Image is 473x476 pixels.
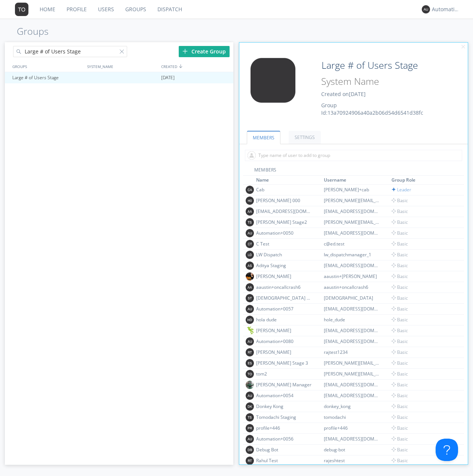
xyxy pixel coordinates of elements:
input: Type name of user to add to group [245,150,462,161]
div: Automation+0004 [432,6,460,13]
img: plus.svg [182,49,188,54]
span: Basic [391,403,408,409]
span: Basic [391,251,408,258]
span: Basic [391,360,408,366]
div: [EMAIL_ADDRESS][DOMAIN_NAME] [324,338,380,344]
span: [DATE] [161,72,175,83]
div: C Test [256,241,312,247]
div: Donkey Kong [256,403,312,409]
div: [PERSON_NAME][EMAIL_ADDRESS][DOMAIN_NAME] [324,219,380,225]
span: Basic [391,338,408,344]
span: [DATE] [349,90,366,98]
div: Create Group [179,46,230,57]
span: Created on [321,90,366,98]
div: hola dude [256,316,312,323]
img: 373638.png [245,58,301,103]
input: Group Name [319,58,439,73]
img: 373638.png [15,3,28,16]
div: [PERSON_NAME] [256,273,312,279]
div: hole_dude [324,316,380,323]
img: 373638.png [246,402,254,411]
span: Basic [391,230,408,236]
img: 373638.png [246,337,254,346]
div: [EMAIL_ADDRESS][DOMAIN_NAME] [324,208,380,214]
img: 373638.png [246,186,254,194]
div: debug-bot [324,446,380,453]
div: [PERSON_NAME][EMAIL_ADDRESS][DOMAIN_NAME] [324,197,380,204]
div: tom2 [256,371,312,377]
span: Basic [391,392,408,399]
img: cada21abab2f45a8aadceff203fa3660 [246,327,254,335]
iframe: Toggle Customer Support [436,439,458,461]
img: 373638.png [246,251,254,259]
th: Toggle SortBy [323,176,390,185]
div: lw_dispatchmanager_1 [324,251,380,258]
div: [DEMOGRAPHIC_DATA] [324,295,380,301]
img: 373638.png [246,305,254,313]
div: Rahul Test [256,457,312,464]
th: Toggle SortBy [390,176,455,185]
span: Leader [391,186,411,193]
div: aaustin+[PERSON_NAME] [324,273,380,279]
div: [PERSON_NAME] 000 [256,197,312,204]
span: Basic [391,349,408,355]
img: 373638.png [246,446,254,454]
span: Basic [391,371,408,377]
span: Basic [391,262,408,269]
div: SYSTEM_NAME [85,61,160,72]
div: [PERSON_NAME]+cab [324,186,380,193]
span: Basic [391,327,408,334]
img: 373638.png [246,207,254,216]
img: a3b7bcca2bcb45b99072d328b7ccb61c [246,272,254,281]
span: Basic [391,197,408,204]
div: [EMAIL_ADDRESS][DOMAIN_NAME] [324,381,380,388]
span: Basic [391,436,408,442]
div: tomodachi [324,414,380,420]
div: [PERSON_NAME][EMAIL_ADDRESS][DOMAIN_NAME] [324,371,380,377]
img: 373638.png [246,457,254,465]
img: 373638.png [246,229,254,237]
div: Aditya Staging [256,262,312,269]
img: 373638.png [246,294,254,302]
img: 373638.png [246,413,254,421]
img: 373638.png [246,348,254,356]
div: [PERSON_NAME] [256,349,312,355]
div: [PERSON_NAME] Stage 3 [256,360,312,366]
div: Debug Bot [256,446,312,453]
span: Basic [391,457,408,464]
div: Large # of Users Stage [10,72,85,83]
span: Basic [391,414,408,420]
div: c@ed.test [324,241,380,247]
div: [EMAIL_ADDRESS][DOMAIN_NAME] [324,230,380,236]
span: Basic [391,381,408,388]
img: 373638.png [246,283,254,291]
img: cancel.svg [461,44,466,50]
div: aaustin+oncallcrash6 [324,284,380,290]
img: 373638.png [246,424,254,432]
div: CREATED [159,61,234,72]
span: Basic [391,219,408,225]
div: Automation+0057 [256,306,312,312]
div: Automation+0054 [256,392,312,399]
div: LW Dispatch [256,251,312,258]
div: [EMAIL_ADDRESS][DOMAIN_NAME] [324,436,380,442]
div: GROUPS [10,61,83,72]
span: Basic [391,446,408,453]
span: Basic [391,208,408,214]
div: [PERSON_NAME] [256,327,312,334]
span: Basic [391,425,408,431]
img: 373638.png [246,316,254,324]
div: [DEMOGRAPHIC_DATA] Test [256,295,312,301]
div: MEMBERS [243,167,464,176]
img: 373638.png [246,370,254,378]
div: Automation+0050 [256,230,312,236]
img: 373638.png [246,392,254,400]
span: Basic [391,284,408,290]
img: 373638.png [246,262,254,270]
div: [PERSON_NAME] Manager [256,381,312,388]
a: MEMBERS [247,131,280,144]
div: Automation+0056 [256,436,312,442]
div: Cab [256,186,312,193]
img: 373638.png [246,435,254,443]
div: [EMAIL_ADDRESS][DOMAIN_NAME] [324,327,380,334]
